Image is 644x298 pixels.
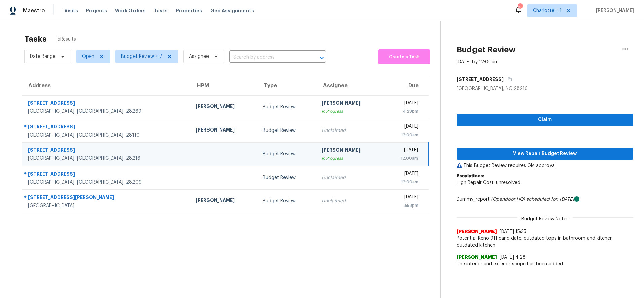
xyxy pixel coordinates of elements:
span: Potential Reno 911 candidate. outdated tops in bathroom and kitchen. outdated kitchen [457,235,634,249]
div: [GEOGRAPHIC_DATA] [28,202,185,209]
div: 3:53pm [389,202,418,209]
button: View Repair Budget Review [457,148,634,160]
div: [STREET_ADDRESS] [28,147,185,155]
div: [STREET_ADDRESS] [28,123,185,132]
span: Projects [86,7,107,14]
div: Budget Review [263,127,311,134]
h2: Tasks [24,36,47,42]
i: (Opendoor HQ) [491,197,525,202]
span: Date Range [30,53,55,60]
p: This Budget Review requires GM approval [457,162,634,169]
span: Charlotte + 1 [533,7,562,14]
span: Budget Review Notes [517,216,573,222]
div: [DATE] [389,147,418,155]
th: Due [383,76,429,95]
div: 12:00am [389,155,418,162]
span: Create a Task [382,53,426,61]
div: [DATE] by 12:00am [457,59,499,65]
span: Properties [176,7,202,14]
div: [STREET_ADDRESS] [28,171,185,179]
div: [DATE] [389,170,418,179]
span: [DATE] 15:35 [500,229,526,234]
div: Budget Review [263,198,311,204]
div: 12:00am [389,132,418,138]
div: [DATE] [389,123,418,132]
div: In Progress [321,155,378,162]
i: scheduled for: [DATE] [526,197,574,202]
th: Address [22,76,190,95]
input: Search by address [229,52,307,63]
th: HPM [190,76,257,95]
span: [PERSON_NAME] [593,7,634,14]
span: [PERSON_NAME] [457,228,497,235]
div: [PERSON_NAME] [196,126,252,135]
th: Type [257,76,316,95]
div: Unclaimed [321,174,378,181]
span: [PERSON_NAME] [457,254,497,261]
button: Copy Address [504,73,513,85]
div: [PERSON_NAME] [321,100,378,108]
span: Tasks [154,8,168,13]
div: Dummy_report [457,196,634,203]
div: 83 [518,4,522,11]
div: 4:29pm [389,108,418,115]
div: [GEOGRAPHIC_DATA], NC 28216 [457,85,634,92]
span: High Repair Cost: unresolved [457,180,520,185]
span: Work Orders [115,7,146,14]
span: Claim [462,116,628,124]
div: [DATE] [389,194,418,202]
span: Open [82,53,94,60]
span: The interior and exterior scope has been added. [457,261,634,267]
div: Unclaimed [321,198,378,204]
div: Budget Review [263,104,311,110]
div: [STREET_ADDRESS] [28,100,185,108]
button: Open [317,53,327,62]
span: Visits [64,7,78,14]
div: Budget Review [263,174,311,181]
h2: Budget Review [457,46,516,53]
div: [DATE] [389,100,418,108]
div: [PERSON_NAME] [196,103,252,111]
div: [PERSON_NAME] [321,147,378,155]
span: View Repair Budget Review [462,150,628,158]
div: [GEOGRAPHIC_DATA], [GEOGRAPHIC_DATA], 28209 [28,179,185,186]
div: [GEOGRAPHIC_DATA], [GEOGRAPHIC_DATA], 28269 [28,108,185,115]
span: Geo Assignments [210,7,254,14]
div: 12:00am [389,179,418,185]
button: Claim [457,114,634,126]
div: In Progress [321,108,378,115]
span: Budget Review + 7 [121,53,162,60]
span: Assignee [189,53,209,60]
h5: [STREET_ADDRESS] [457,76,504,83]
span: [DATE] 4:28 [500,255,526,260]
div: [STREET_ADDRESS][PERSON_NAME] [28,194,185,202]
span: 5 Results [58,36,76,43]
b: Escalations: [457,174,484,178]
div: [GEOGRAPHIC_DATA], [GEOGRAPHIC_DATA], 28216 [28,155,185,162]
div: Budget Review [263,151,311,157]
div: [PERSON_NAME] [196,197,252,206]
span: Maestro [23,7,45,14]
button: Create a Task [378,49,430,64]
th: Assignee [316,76,383,95]
div: Unclaimed [321,127,378,134]
div: [GEOGRAPHIC_DATA], [GEOGRAPHIC_DATA], 28110 [28,132,185,139]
